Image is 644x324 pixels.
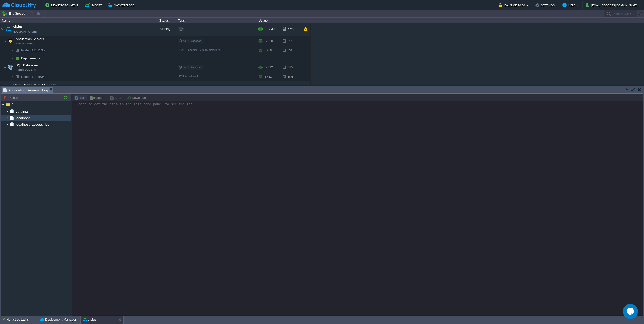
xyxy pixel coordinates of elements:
div: Usage [257,18,310,23]
div: 5 / 20 [265,46,272,54]
a: Application ServersTomcat [DATE] [15,37,45,41]
a: localhost [15,116,30,120]
img: CloudJiffy [2,2,36,8]
button: Balance ₹0.00 [499,2,526,8]
div: No active tasks [6,316,38,324]
span: Node ID: [21,75,34,79]
div: Name [1,18,151,23]
a: Node ID:231535 [21,48,45,52]
img: AMDAwAAAACH5BAEAAAAALAAAAAABAAEAAAICRAEAOw== [14,73,21,81]
span: Tomcat [DATE] [16,42,33,45]
img: AMDAwAAAACH5BAEAAAAALAAAAAABAAEAAAICRAEAOw== [7,62,14,73]
a: / [11,102,13,107]
div: Running [151,22,176,36]
button: ctplus [83,317,96,322]
span: 17.5-almalinux-9 [179,75,198,78]
span: Application Servers [15,37,45,41]
div: 57% [283,22,299,36]
img: AMDAwAAAACH5BAEAAAAALAAAAAABAAEAAAICRAEAOw== [11,54,14,62]
img: AMDAwAAAACH5BAEAAAAALAAAAAABAAEAAAICRAEAOw== [14,54,21,62]
span: no SLB access [179,66,202,69]
span: Node ID: [21,48,34,52]
span: 231535 [21,48,45,52]
button: Deployment Manager [40,317,76,322]
button: Import [85,2,104,8]
span: 231534 [21,75,45,79]
div: 5 / 12 [265,73,272,81]
div: 1% [283,81,299,94]
div: 39% [283,36,299,46]
button: Marketplace [108,2,136,8]
span: PostgreSQL 17.5 [16,68,36,71]
div: 39% [283,46,299,54]
button: Env Groups [2,10,27,17]
button: New Environment [45,2,80,8]
a: [DOMAIN_NAME] [13,29,37,34]
img: AMDAwAAAACH5BAEAAAAALAAAAAABAAEAAAICRAEAOw== [0,22,4,36]
img: AMDAwAAAACH5BAEAAAAALAAAAAABAAEAAAICRAEAOw== [14,46,21,54]
a: ctplus [13,24,23,29]
img: AMDAwAAAACH5BAEAAAAALAAAAAABAAEAAAICRAEAOw== [0,81,4,94]
a: SQL DatabasesPostgreSQL 17.5 [15,63,39,67]
span: SQL Databases [15,63,39,67]
span: Application Servers : Log [3,87,48,93]
div: Tags [177,18,257,23]
div: 5 / 20 [265,36,273,46]
img: AMDAwAAAACH5BAEAAAAALAAAAAABAAEAAAICRAEAOw== [4,62,7,73]
div: 10 / 32 [265,22,275,36]
div: 68% [283,62,299,73]
span: no SLB access [179,39,202,42]
button: Settings [535,2,556,8]
button: Help [562,2,577,8]
button: [EMAIL_ADDRESS][DOMAIN_NAME] [586,2,639,8]
img: AMDAwAAAACH5BAEAAAAALAAAAAABAAEAAAICRAEAOw== [5,22,12,36]
div: Running [151,81,176,94]
iframe: chat widget [623,304,639,319]
img: AMDAwAAAACH5BAEAAAAALAAAAAABAAEAAAICRAEAOw== [7,36,14,46]
a: Nexus Repository Manager [13,83,56,88]
div: 15 / 15 [265,81,275,94]
img: AMDAwAAAACH5BAEAAAAALAAAAAABAAEAAAICRAEAOw== [4,36,7,46]
img: AMDAwAAAACH5BAEAAAAALAAAAAABAAEAAAICRAEAOw== [11,73,14,81]
div: Status [151,18,176,23]
a: Deployments [21,56,41,60]
div: 5 / 12 [265,62,273,73]
img: AMDAwAAAACH5BAEAAAAALAAAAAABAAEAAAICRAEAOw== [12,20,14,21]
span: [DATE]-openjdk-17.0.15-almalinux-9 [179,48,222,51]
a: localhost_access_log [15,122,50,127]
a: Node ID:231534 [21,75,45,79]
img: AMDAwAAAACH5BAEAAAAALAAAAAABAAEAAAICRAEAOw== [5,81,12,94]
img: AMDAwAAAACH5BAEAAAAALAAAAAABAAEAAAICRAEAOw== [11,46,14,54]
div: 68% [283,73,299,81]
a: catalina [15,109,29,114]
button: Delete [3,95,19,100]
